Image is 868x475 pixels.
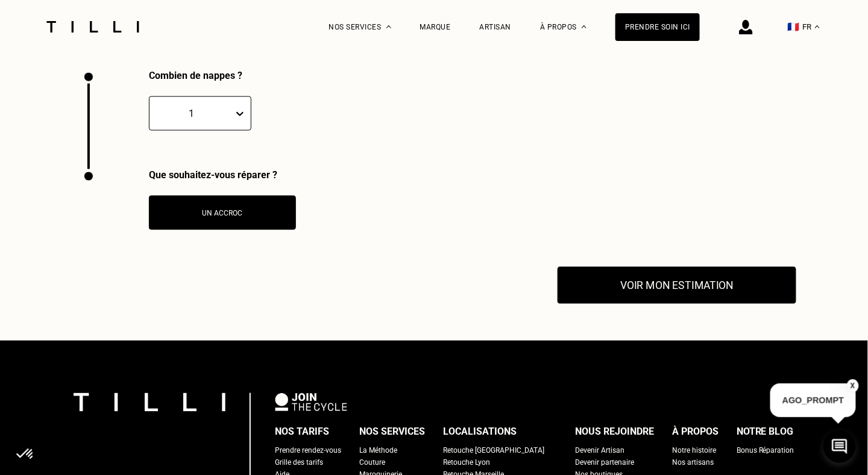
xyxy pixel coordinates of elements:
a: Marque [420,23,451,31]
div: Notre blog [737,423,794,441]
button: X [847,379,859,393]
img: menu déroulant [815,25,820,28]
a: Couture [359,457,385,469]
button: Un accroc [149,196,296,230]
img: logo Tilli [74,393,225,412]
img: icône connexion [739,20,753,34]
a: Retouche [GEOGRAPHIC_DATA] [443,445,544,457]
a: Notre histoire [672,445,716,457]
a: Devenir Artisan [575,445,624,457]
a: La Méthode [359,445,397,457]
a: Prendre soin ici [615,13,700,41]
img: Menu déroulant [386,25,391,28]
button: Voir mon estimation [558,267,796,304]
div: Que souhaitez-vous réparer ? [149,169,296,181]
div: Nos services [359,423,425,441]
p: AGO_PROMPT [770,383,856,417]
a: Prendre rendez-vous [275,445,341,457]
span: 🇫🇷 [788,21,800,33]
p: Un accroc [156,209,289,217]
a: Retouche Lyon [443,457,490,469]
a: Grille des tarifs [275,457,323,469]
a: Nos artisans [672,457,714,469]
a: Artisan [480,23,512,31]
a: Bonus Réparation [737,445,794,457]
div: Nos tarifs [275,423,329,441]
a: Devenir partenaire [575,457,634,469]
div: À propos [672,423,719,441]
img: Menu déroulant à propos [582,25,587,28]
img: logo Join The Cycle [275,393,347,411]
div: Nous rejoindre [575,423,654,441]
img: Logo du service de couturière Tilli [42,21,143,33]
div: Localisations [443,423,517,441]
div: Combien de nappes ? [149,70,251,81]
